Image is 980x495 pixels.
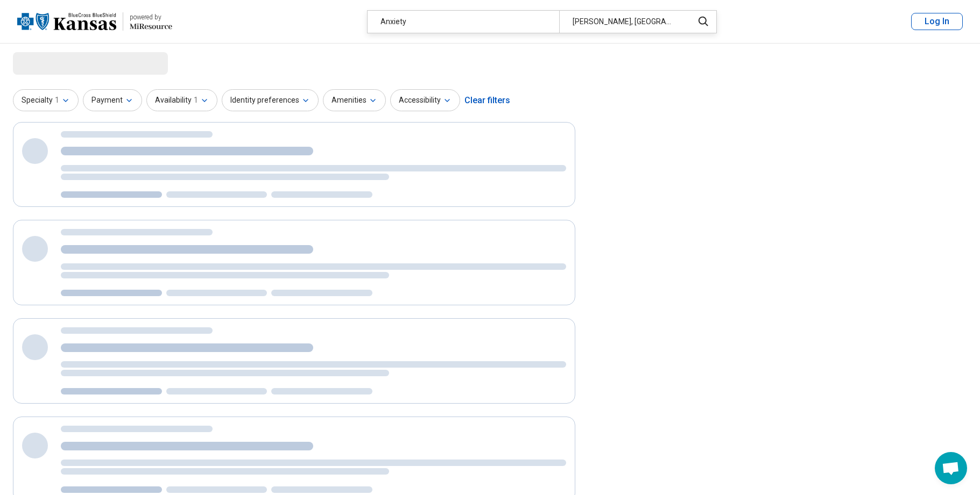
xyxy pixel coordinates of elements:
[17,9,116,34] img: Blue Cross Blue Shield Kansas
[935,452,967,484] a: Open chat
[368,11,559,33] div: Anxiety
[146,89,217,111] button: Availability1
[323,89,386,111] button: Amenities
[911,13,963,30] button: Log In
[194,95,198,106] span: 1
[222,89,319,111] button: Identity preferences
[83,89,142,111] button: Payment
[13,89,79,111] button: Specialty1
[13,52,103,74] span: Loading...
[559,11,687,33] div: [PERSON_NAME], [GEOGRAPHIC_DATA]
[464,88,510,113] div: Clear filters
[17,9,172,34] a: Blue Cross Blue Shield Kansaspowered by
[130,12,172,22] div: powered by
[55,95,59,106] span: 1
[390,89,460,111] button: Accessibility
